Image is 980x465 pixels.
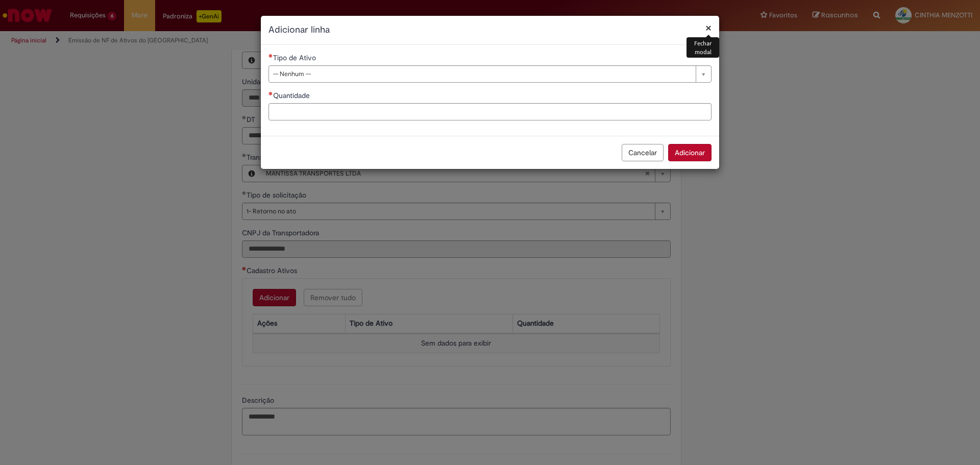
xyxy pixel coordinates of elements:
[273,53,318,62] span: Tipo de Ativo
[268,23,712,37] h2: Adicionar linha
[273,91,312,100] span: Quantidade
[268,103,712,120] input: Quantidade
[705,22,712,33] button: Fechar modal
[687,37,719,58] div: Fechar modal
[622,144,664,161] button: Cancelar
[268,54,273,58] span: Necessários
[273,66,691,82] span: -- Nenhum --
[268,91,273,95] span: Necessários
[668,144,712,161] button: Adicionar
